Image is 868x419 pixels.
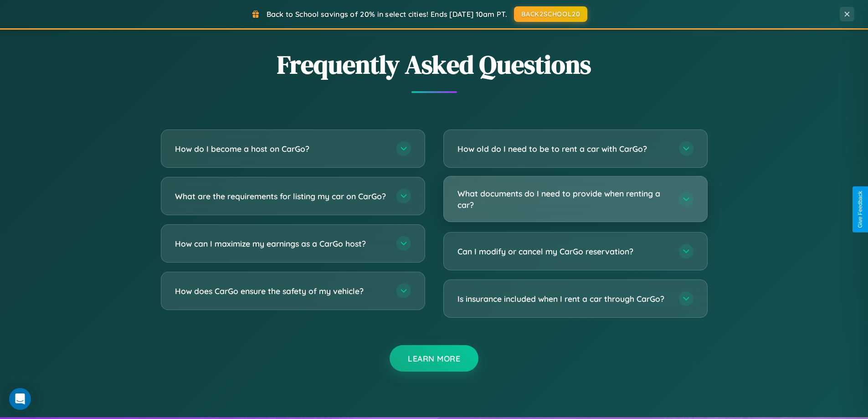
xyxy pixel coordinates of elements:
[175,191,387,202] h3: What are the requirements for listing my car on CarGo?
[175,238,387,249] h3: How can I maximize my earnings as a CarGo host?
[457,246,670,257] h3: Can I modify or cancel my CarGo reservation?
[457,293,670,305] h3: Is insurance included when I rent a car through CarGo?
[175,143,387,155] h3: How do I become a host on CarGo?
[857,191,863,228] div: Give Feedback
[267,10,507,19] span: Back to School savings of 20% in select cities! Ends [DATE] 10am PT.
[161,47,708,82] h2: Frequently Asked Questions
[457,143,670,155] h3: How old do I need to be to rent a car with CarGo?
[175,285,387,297] h3: How does CarGo ensure the safety of my vehicle?
[514,6,587,22] button: BACK2SCHOOL20
[457,188,670,210] h3: What documents do I need to provide when renting a car?
[390,345,478,372] button: Learn More
[9,388,31,410] div: Open Intercom Messenger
